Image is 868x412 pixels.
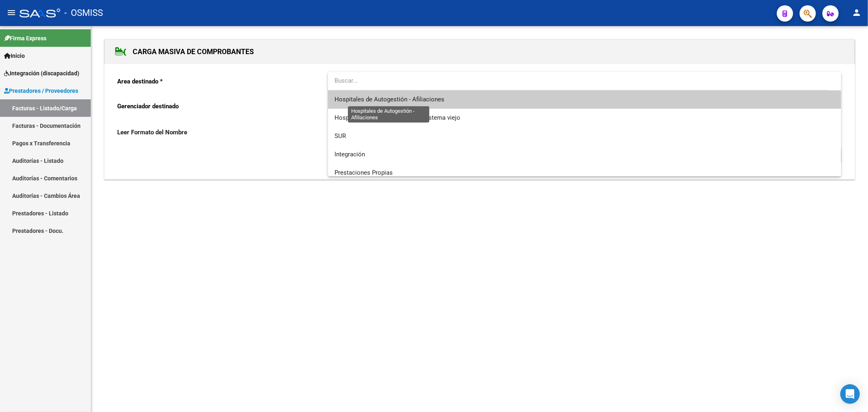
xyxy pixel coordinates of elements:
[335,151,365,158] span: Integración
[335,96,444,103] span: Hospitales de Autogestión - Afiliaciones
[335,169,393,176] span: Prestaciones Propias
[840,384,860,404] div: Open Intercom Messenger
[335,132,346,140] span: SUR
[328,72,828,90] input: dropdown search
[335,114,460,121] span: Hospitales - Facturas Débitadas Sistema viejo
